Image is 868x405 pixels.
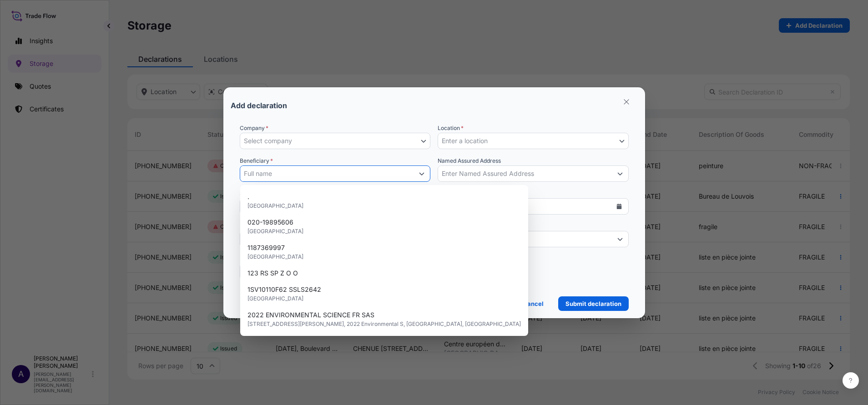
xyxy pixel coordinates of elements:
span: 123 RS SP Z O O [247,269,298,278]
button: Calendar [612,199,626,214]
button: Show suggestions [414,165,430,182]
span: 1187369997 [247,243,285,252]
p: Cancel [523,299,544,308]
button: Show suggestions [612,165,628,182]
label: Named Assured Address [438,156,501,165]
div: Storage Date Range [240,198,431,215]
input: Enter Named Assured Address [438,165,612,182]
span: [STREET_ADDRESS][PERSON_NAME], 2022 Environmental S, [GEOGRAPHIC_DATA], [GEOGRAPHIC_DATA] [247,320,521,329]
p: Submit declaration [565,299,621,308]
p: Add declaration [231,102,287,109]
input: Full name [240,165,414,182]
span: Company [240,124,268,133]
label: Description of Goods [240,222,297,231]
span: Storage Start-End Dates [240,189,307,198]
button: Select Location [438,133,629,149]
span: Select company [244,136,292,145]
span: Enter a location [442,136,488,145]
span: 2022 ENVIRONMENTAL SCIENCE FR SAS [247,310,374,320]
span: [GEOGRAPHIC_DATA] [247,294,303,303]
input: Enter a description [240,231,431,247]
div: Suggestions [244,189,525,332]
button: Show suggestions [612,231,628,247]
span: 020-19895606 [247,218,293,227]
span: 1SV10110F62 SSLS2642 [247,285,321,294]
span: [GEOGRAPHIC_DATA] [247,252,303,261]
span: Declared value [240,255,283,264]
span: [GEOGRAPHIC_DATA] [247,227,303,236]
span: [GEOGRAPHIC_DATA] [247,201,303,210]
span: . [247,192,249,201]
span: Location [438,124,464,133]
label: Beneficiary [240,156,273,165]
